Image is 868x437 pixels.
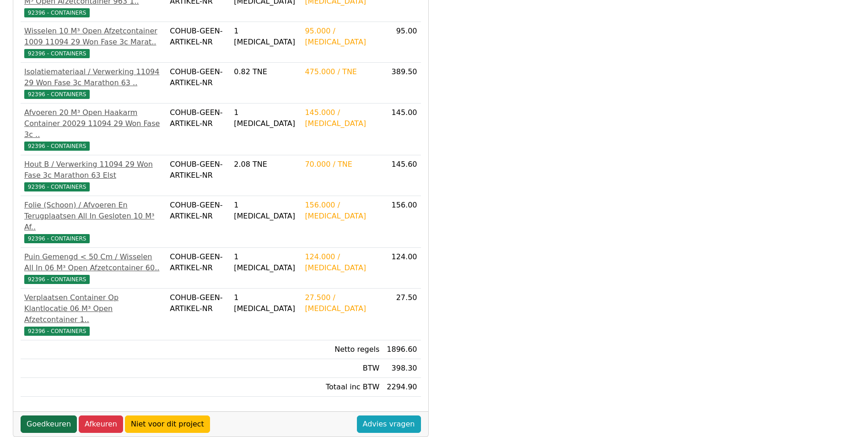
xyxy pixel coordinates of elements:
td: COHUB-GEEN-ARTIKEL-NR [166,196,230,248]
div: Afvoeren 20 M³ Open Haakarm Container 20029 11094 29 Won Fase 3c .. [24,107,162,140]
td: 2294.90 [383,378,421,397]
a: Isolatiemateriaal / Verwerking 11094 29 Won Fase 3c Marathon 63 ..92396 - CONTAINERS [24,66,162,99]
td: 124.00 [383,248,421,289]
td: 27.50 [383,289,421,340]
div: Wisselen 10 M³ Open Afzetcontainer 1009 11094 29 Won Fase 3c Marat.. [24,26,162,48]
div: 2.08 TNE [234,159,297,170]
td: 1896.60 [383,340,421,359]
td: 145.60 [383,155,421,196]
div: 475.000 / TNE [305,66,379,77]
a: Advies vragen [357,415,421,433]
a: Hout B / Verwerking 11094 29 Won Fase 3c Marathon 63 Elst92396 - CONTAINERS [24,159,162,192]
td: 145.00 [383,104,421,155]
a: Goedkeuren [21,415,77,433]
div: Folie (Schoon) / Afvoeren En Terugplaatsen All In Gesloten 10 M³ Af.. [24,200,162,233]
div: Isolatiemateriaal / Verwerking 11094 29 Won Fase 3c Marathon 63 .. [24,66,162,88]
td: COHUB-GEEN-ARTIKEL-NR [166,63,230,104]
div: 1 [MEDICAL_DATA] [234,200,297,222]
div: 124.000 / [MEDICAL_DATA] [305,251,379,273]
td: COHUB-GEEN-ARTIKEL-NR [166,22,230,63]
td: COHUB-GEEN-ARTIKEL-NR [166,155,230,196]
td: COHUB-GEEN-ARTIKEL-NR [166,248,230,289]
a: Folie (Schoon) / Afvoeren En Terugplaatsen All In Gesloten 10 M³ Af..92396 - CONTAINERS [24,200,162,244]
span: 92396 - CONTAINERS [24,275,90,284]
td: 389.50 [383,63,421,104]
td: Totaal inc BTW [301,378,383,397]
div: 1 [MEDICAL_DATA] [234,251,297,273]
span: 92396 - CONTAINERS [24,8,90,17]
div: 156.000 / [MEDICAL_DATA] [305,200,379,222]
a: Verplaatsen Container Op Klantlocatie 06 M³ Open Afzetcontainer 1..92396 - CONTAINERS [24,292,162,336]
div: 0.82 TNE [234,66,297,77]
a: Afkeuren [79,415,123,433]
div: 27.500 / [MEDICAL_DATA] [305,292,379,314]
span: 92396 - CONTAINERS [24,90,90,99]
span: 92396 - CONTAINERS [24,182,90,191]
div: 1 [MEDICAL_DATA] [234,26,297,48]
td: 156.00 [383,196,421,248]
div: 1 [MEDICAL_DATA] [234,107,297,129]
td: COHUB-GEEN-ARTIKEL-NR [166,289,230,340]
td: 398.30 [383,359,421,378]
div: 70.000 / TNE [305,159,379,170]
span: 92396 - CONTAINERS [24,234,90,243]
span: 92396 - CONTAINERS [24,49,90,58]
a: Wisselen 10 M³ Open Afzetcontainer 1009 11094 29 Won Fase 3c Marat..92396 - CONTAINERS [24,26,162,59]
div: Verplaatsen Container Op Klantlocatie 06 M³ Open Afzetcontainer 1.. [24,292,162,325]
div: 1 [MEDICAL_DATA] [234,292,297,314]
a: Niet voor dit project [125,415,210,433]
span: 92396 - CONTAINERS [24,142,90,151]
div: Hout B / Verwerking 11094 29 Won Fase 3c Marathon 63 Elst [24,159,162,181]
div: 145.000 / [MEDICAL_DATA] [305,107,379,129]
td: COHUB-GEEN-ARTIKEL-NR [166,104,230,155]
div: 95.000 / [MEDICAL_DATA] [305,26,379,48]
td: Netto regels [301,340,383,359]
span: 92396 - CONTAINERS [24,327,90,336]
a: Afvoeren 20 M³ Open Haakarm Container 20029 11094 29 Won Fase 3c ..92396 - CONTAINERS [24,107,162,151]
a: Puin Gemengd < 50 Cm / Wisselen All In 06 M³ Open Afzetcontainer 60..92396 - CONTAINERS [24,251,162,284]
div: Puin Gemengd < 50 Cm / Wisselen All In 06 M³ Open Afzetcontainer 60.. [24,251,162,273]
td: 95.00 [383,22,421,63]
td: BTW [301,359,383,378]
